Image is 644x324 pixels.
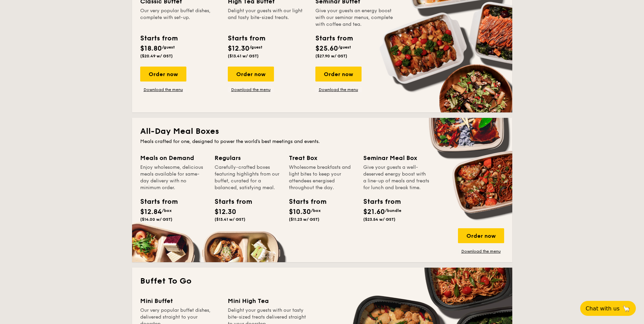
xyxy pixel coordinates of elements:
[215,217,245,222] span: ($13.41 w/ GST)
[140,44,162,53] span: $18.80
[140,208,162,216] span: $12.84
[580,301,636,316] button: Chat with us🦙
[140,197,171,207] div: Starts from
[140,276,504,287] h2: Buffet To Go
[140,54,173,58] span: ($20.49 w/ GST)
[311,208,321,213] span: /box
[315,33,352,43] div: Starts from
[250,45,262,50] span: /guest
[228,296,307,306] div: Mini High Tea
[140,87,186,92] a: Download the menu
[289,164,355,191] div: Wholesome breakfasts and light bites to keep your attendees energised throughout the day.
[586,305,620,312] span: Chat with us
[363,208,385,216] span: $21.60
[315,67,362,82] div: Order now
[140,153,206,163] div: Meals on Demand
[228,54,259,58] span: ($13.41 w/ GST)
[228,33,265,43] div: Starts from
[215,208,236,216] span: $12.30
[385,208,401,213] span: /bundle
[140,217,172,222] span: ($14.00 w/ GST)
[363,217,395,222] span: ($23.54 w/ GST)
[140,67,186,82] div: Order now
[338,45,351,50] span: /guest
[140,7,220,28] div: Our very popular buffet dishes, complete with set-up.
[228,7,307,28] div: Delight your guests with our light and tasty bite-sized treats.
[622,305,630,312] span: 🦙
[162,208,172,213] span: /box
[228,67,274,82] div: Order now
[162,45,175,50] span: /guest
[315,44,338,53] span: $25.60
[363,153,429,163] div: Seminar Meal Box
[315,7,395,28] div: Give your guests an energy boost with our seminar menus, complete with coffee and tea.
[458,249,504,254] a: Download the menu
[363,197,394,207] div: Starts from
[140,296,220,306] div: Mini Buffet
[458,228,504,243] div: Order now
[215,197,245,207] div: Starts from
[289,208,311,216] span: $10.30
[315,54,347,58] span: ($27.90 w/ GST)
[289,217,319,222] span: ($11.23 w/ GST)
[215,164,281,191] div: Carefully-crafted boxes featuring highlights from our buffet, curated for a balanced, satisfying ...
[140,33,177,43] div: Starts from
[140,126,504,137] h2: All-Day Meal Boxes
[315,87,362,92] a: Download the menu
[363,164,429,191] div: Give your guests a well-deserved energy boost with a line-up of meals and treats for lunch and br...
[289,153,355,163] div: Treat Box
[140,164,206,191] div: Enjoy wholesome, delicious meals available for same-day delivery with no minimum order.
[228,44,250,53] span: $12.30
[228,87,274,92] a: Download the menu
[140,138,504,145] div: Meals crafted for one, designed to power the world's best meetings and events.
[289,197,319,207] div: Starts from
[215,153,281,163] div: Regulars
